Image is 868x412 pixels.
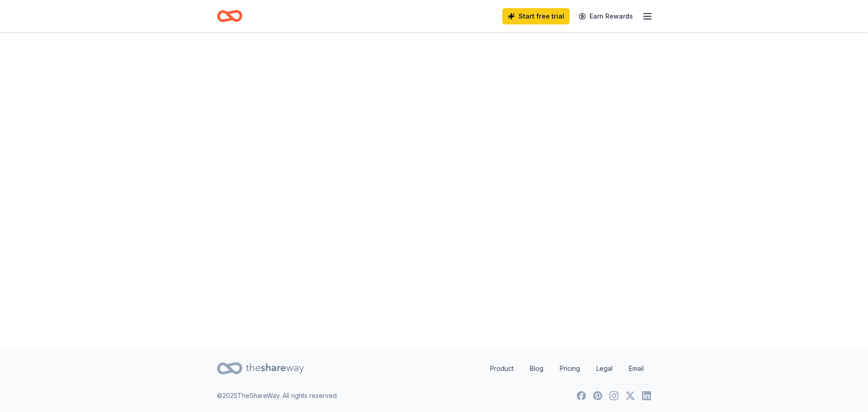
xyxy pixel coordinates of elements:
nav: quick links [483,360,651,378]
a: Earn Rewards [573,8,638,24]
a: Start free trial [502,8,570,24]
p: © 2025 TheShareWay. All rights reserved. [217,390,338,401]
a: Pricing [552,360,587,378]
a: Blog [523,360,551,378]
a: Legal [589,360,620,378]
a: Product [483,360,521,378]
a: Home [217,5,242,27]
a: Email [622,360,651,378]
